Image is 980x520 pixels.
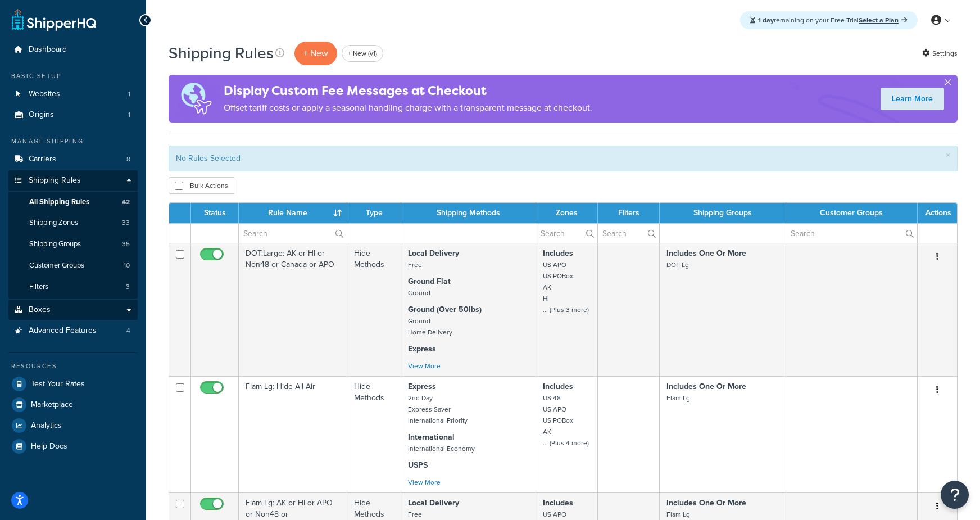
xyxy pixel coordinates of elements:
[8,361,138,371] div: Resources
[408,381,436,392] strong: Express
[31,442,67,451] span: Help Docs
[124,261,130,270] span: 10
[31,400,73,410] span: Marketplace
[29,239,81,249] span: Shipping Groups
[347,243,401,376] td: Hide Methods
[8,234,138,255] li: Shipping Groups
[347,203,401,223] th: Type
[536,224,597,243] input: Search
[8,137,138,146] div: Manage Shipping
[408,444,475,454] small: International Economy
[126,155,130,164] span: 8
[598,224,659,243] input: Search
[8,277,138,297] li: Filters
[8,212,138,233] a: Shipping Zones 33
[126,282,130,292] span: 3
[347,376,401,492] td: Hide Methods
[8,105,138,125] a: Origins 1
[8,170,138,299] li: Shipping Rules
[122,218,130,228] span: 33
[8,374,138,394] a: Test Your Rates
[8,415,138,436] a: Analytics
[8,71,138,81] div: Basic Setup
[29,45,67,55] span: Dashboard
[408,477,441,487] a: View More
[8,105,138,125] li: Origins
[8,84,138,105] a: Websites 1
[408,431,455,443] strong: International
[543,247,573,259] strong: Includes
[8,39,138,60] a: Dashboard
[29,197,89,207] span: All Shipping Rules
[666,381,746,392] strong: Includes One Or More
[758,15,774,25] strong: 1 day
[224,100,592,116] p: Offset tariff costs or apply a seasonal handling charge with a transparent message at checkout.
[29,89,60,99] span: Websites
[224,82,592,100] h4: Display Custom Fee Messages at Checkout
[881,88,944,110] a: Learn More
[408,343,436,355] strong: Express
[29,282,48,292] span: Filters
[294,42,337,65] p: + New
[408,304,482,315] strong: Ground (Over 50lbs)
[8,277,138,297] a: Filters 3
[408,497,459,509] strong: Local Delivery
[126,326,130,336] span: 4
[128,89,130,99] span: 1
[8,300,138,320] a: Boxes
[128,110,130,120] span: 1
[666,497,746,509] strong: Includes One Or More
[666,247,746,259] strong: Includes One Or More
[401,203,536,223] th: Shipping Methods
[666,393,690,403] small: Flam Lg
[946,151,950,160] a: ×
[8,320,138,341] li: Advanced Features
[191,203,239,223] th: Status
[8,149,138,170] a: Carriers 8
[543,381,573,392] strong: Includes
[29,305,51,315] span: Boxes
[8,320,138,341] a: Advanced Features 4
[176,151,950,166] div: No Rules Selected
[29,218,78,228] span: Shipping Zones
[239,203,347,223] th: Rule Name : activate to sort column ascending
[786,224,917,243] input: Search
[29,261,84,270] span: Customer Groups
[740,11,918,29] div: remaining on your Free Trial
[536,203,598,223] th: Zones
[408,393,468,426] small: 2nd Day Express Saver International Priority
[169,42,274,64] h1: Shipping Rules
[408,275,451,287] strong: Ground Flat
[859,15,908,25] a: Select a Plan
[408,316,452,337] small: Ground Home Delivery
[543,260,589,315] small: US APO US POBox AK HI ... (Plus 3 more)
[31,421,62,431] span: Analytics
[408,260,422,270] small: Free
[169,75,224,123] img: duties-banner-06bc72dcb5fe05cb3f9472aba00be2ae8eb53ab6f0d8bb03d382ba314ac3c341.png
[918,203,957,223] th: Actions
[8,255,138,276] a: Customer Groups 10
[408,459,428,471] strong: USPS
[941,481,969,509] button: Open Resource Center
[922,46,958,61] a: Settings
[31,379,85,389] span: Test Your Rates
[8,395,138,415] a: Marketplace
[239,224,347,243] input: Search
[29,110,54,120] span: Origins
[8,170,138,191] a: Shipping Rules
[8,436,138,456] a: Help Docs
[169,177,234,194] button: Bulk Actions
[786,203,918,223] th: Customer Groups
[342,45,383,62] a: + New (v1)
[408,247,459,259] strong: Local Delivery
[239,243,347,376] td: DOT.Large: AK or HI or Non48 or Canada or APO
[408,509,422,519] small: Free
[8,234,138,255] a: Shipping Groups 35
[8,192,138,212] a: All Shipping Rules 42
